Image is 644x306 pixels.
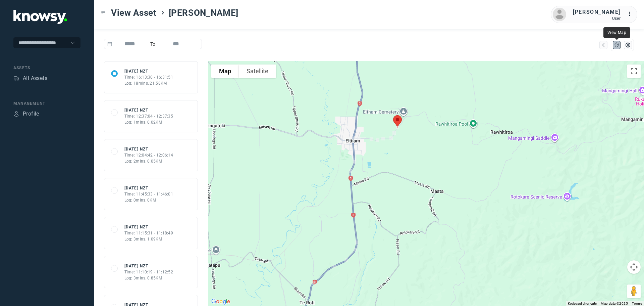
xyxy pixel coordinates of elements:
div: Toggle Menu [101,10,106,15]
a: Terms (opens in new tab) [632,302,642,305]
div: Time: 11:10:19 - 11:12:52 [124,269,173,275]
button: Map camera controls [627,260,641,274]
div: Assets [13,65,80,71]
div: : [627,10,635,19]
div: [DATE] NZT [124,185,173,191]
div: Log: 0mins, 0KM [124,197,173,203]
button: Toggle fullscreen view [627,64,641,78]
div: Log: 18mins, 21.58KM [124,80,173,86]
div: Log: 3mins, 1.09KM [124,236,173,242]
div: Log: 3mins, 0.85KM [124,275,173,281]
div: Time: 12:37:04 - 12:37:35 [124,113,173,119]
div: Profile [23,110,39,118]
div: Time: 16:13:30 - 16:31:51 [124,74,173,80]
div: > [160,10,165,15]
img: Google [210,297,232,306]
div: List [625,42,631,48]
img: Application Logo [13,10,67,24]
div: [PERSON_NAME] [573,8,621,16]
div: Management [13,100,80,106]
span: View Map [607,30,626,35]
div: Time: 11:45:33 - 11:46:01 [124,191,173,197]
div: Time: 12:04:42 - 12:06:14 [124,152,173,158]
div: [DATE] NZT [124,224,173,230]
div: All Assets [23,74,47,82]
img: avatar.png [553,8,566,21]
button: Keyboard shortcuts [568,301,597,306]
a: AssetsAll Assets [13,74,47,82]
div: [DATE] NZT [124,107,173,113]
div: Time: 11:15:31 - 11:18:49 [124,230,173,236]
div: User [573,16,621,21]
div: [DATE] NZT [124,263,173,269]
div: Log: 1mins, 0.02KM [124,119,173,125]
span: To [148,39,158,49]
a: Open this area in Google Maps (opens a new window) [210,297,232,306]
div: Map [600,42,606,48]
button: Show street map [211,64,239,78]
div: Map [614,42,620,48]
span: Map data ©2025 [601,302,628,305]
div: [DATE] NZT [124,146,173,152]
a: ProfileProfile [13,110,39,118]
button: Drag Pegman onto the map to open Street View [627,285,641,298]
span: View Asset [111,7,157,19]
div: Log: 2mins, 0.05KM [124,158,173,164]
tspan: ... [628,11,634,16]
div: Profile [13,111,19,117]
div: : [627,10,635,18]
div: Assets [13,75,19,81]
button: Show satellite imagery [239,64,276,78]
span: [PERSON_NAME] [169,7,238,19]
div: [DATE] NZT [124,68,173,74]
